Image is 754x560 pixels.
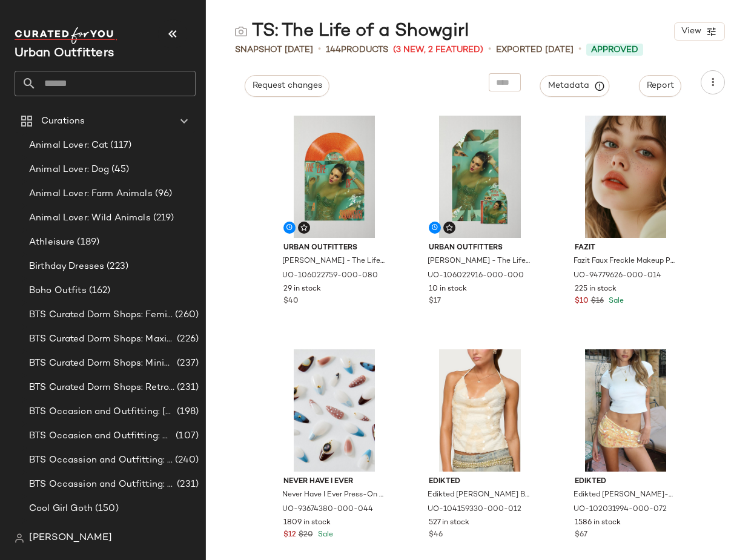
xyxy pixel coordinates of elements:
[29,332,174,346] span: BTS Curated Dorm Shops: Maximalist
[428,271,524,282] span: UO-106022916-000-000
[29,381,174,395] span: BTS Curated Dorm Shops: Retro+ Boho
[428,256,530,267] span: [PERSON_NAME] - The Life of a Showgirl CD in Sweat/Vanilla Perfume CD with Poster at Urban Outfit...
[29,308,173,322] span: BTS Curated Dorm Shops: Feminine
[496,44,574,56] p: Exported [DATE]
[540,75,610,97] button: Metadata
[29,357,174,371] span: BTS Curated Dorm Shops: Minimalist
[646,81,674,91] span: Report
[29,502,93,516] span: Cool Girl Goth
[29,526,71,540] span: Coquette
[575,243,677,254] span: Fazit
[29,429,173,443] span: BTS Occasion and Outfitting: Homecoming Dresses
[578,42,581,57] span: •
[173,429,199,443] span: (107)
[15,533,24,543] img: svg%3e
[419,349,541,472] img: 104159330_012_m
[283,476,386,487] span: Never Have I Ever
[29,453,173,467] span: BTS Occassion and Outfitting: Campus Lounge
[428,504,521,515] span: UO-104159330-000-012
[109,163,129,177] span: (45)
[235,25,247,38] img: svg%3e
[299,530,313,541] span: $20
[429,296,441,307] span: $17
[574,504,667,515] span: UO-102031994-000-072
[429,530,443,541] span: $46
[87,284,111,298] span: (162)
[29,139,108,153] span: Animal Lover: Cat
[174,478,199,492] span: (231)
[29,236,74,249] span: Athleisure
[29,284,87,298] span: Boho Outfits
[235,44,313,56] span: Snapshot [DATE]
[429,243,531,254] span: Urban Outfitters
[393,44,483,56] span: (3 New, 2 Featured)
[71,526,95,540] span: (261)
[29,478,174,492] span: BTS Occassion and Outfitting: First Day Fits
[245,75,329,97] button: Request changes
[283,296,299,307] span: $40
[575,530,587,541] span: $67
[15,27,117,44] img: cfy_white_logo.C9jOOHJF.svg
[74,236,99,249] span: (189)
[575,296,589,307] span: $10
[235,19,469,44] div: TS: The Life of a Showgirl
[565,349,687,472] img: 102031994_072_m
[174,405,199,419] span: (198)
[429,518,469,529] span: 527 in stock
[283,518,331,529] span: 1809 in stock
[606,297,624,305] span: Sale
[574,490,676,501] span: Edikted [PERSON_NAME]-Rise Sequin Mini Skirt in Yellow, Women's at Urban Outfitters
[575,476,677,487] span: Edikted
[575,284,617,295] span: 225 in stock
[547,81,603,91] span: Metadata
[282,504,373,515] span: UO-93674380-000-044
[419,116,541,238] img: 106022916_000_b
[93,502,119,516] span: (150)
[488,42,491,57] span: •
[316,531,333,539] span: Sale
[282,256,385,267] span: [PERSON_NAME] - The Life of a Showgirl LP in Sweat/Vanilla Perfume Orange Glitter at Urban Outfit...
[326,45,341,54] span: 144
[274,116,395,238] img: 106022759_080_b
[429,284,467,295] span: 10 in stock
[173,453,199,467] span: (240)
[174,381,199,395] span: (231)
[681,27,701,36] span: View
[326,44,388,56] div: Products
[29,405,174,419] span: BTS Occasion and Outfitting: [PERSON_NAME] to Party
[565,116,687,238] img: 94779626_014_b
[283,530,296,541] span: $12
[574,256,676,267] span: Fazit Faux Freckle Makeup Patch Set in Natural at Urban Outfitters
[283,243,386,254] span: Urban Outfitters
[591,296,604,307] span: $16
[151,211,174,225] span: (219)
[282,490,385,501] span: Never Have I Ever Press-On Nail Set in Fawning Over U at Urban Outfitters
[591,44,638,56] span: Approved
[282,271,378,282] span: UO-106022759-000-080
[318,42,321,57] span: •
[575,518,621,529] span: 1586 in stock
[29,211,151,225] span: Animal Lover: Wild Animals
[29,531,112,545] span: [PERSON_NAME]
[15,47,114,60] span: Current Company Name
[429,476,531,487] span: Edikted
[29,260,104,274] span: Birthday Dresses
[300,224,308,231] img: svg%3e
[29,163,109,177] span: Animal Lover: Dog
[639,75,681,97] button: Report
[29,187,153,201] span: Animal Lover: Farm Animals
[153,187,173,201] span: (96)
[446,224,453,231] img: svg%3e
[428,490,530,501] span: Edikted [PERSON_NAME] Backless Sequin Cowl Neck Top in Cream, Women's at Urban Outfitters
[283,284,321,295] span: 29 in stock
[674,22,725,41] button: View
[274,349,395,472] img: 93674380_044_b
[174,357,199,371] span: (237)
[174,332,199,346] span: (226)
[41,114,85,128] span: Curations
[104,260,128,274] span: (223)
[108,139,131,153] span: (117)
[173,308,199,322] span: (260)
[252,81,322,91] span: Request changes
[574,271,661,282] span: UO-94779626-000-014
